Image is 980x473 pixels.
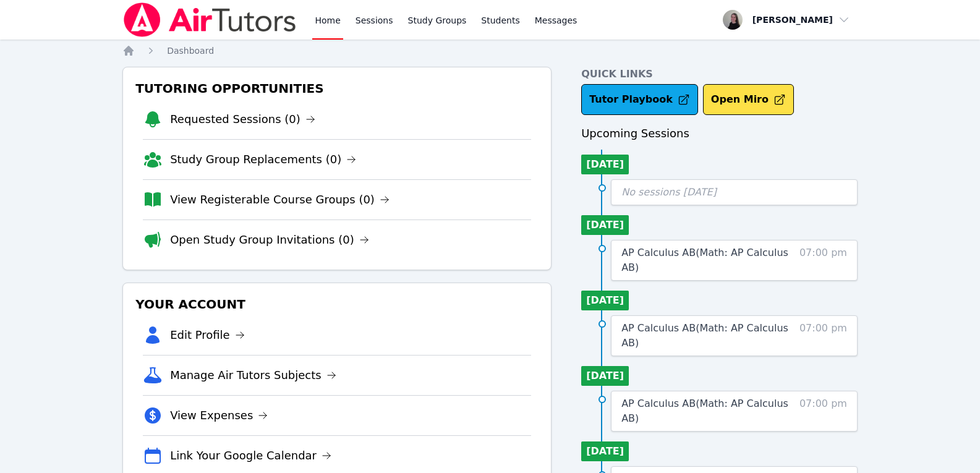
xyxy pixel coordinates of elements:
h3: Tutoring Opportunities [133,77,541,100]
span: 07:00 pm [799,396,847,426]
li: [DATE] [581,155,629,174]
img: Air Tutors [122,2,297,37]
li: [DATE] [581,366,629,386]
nav: Breadcrumb [122,45,858,57]
span: 07:00 pm [799,321,847,351]
a: Requested Sessions (0) [170,111,315,128]
a: View Registerable Course Groups (0) [170,191,390,208]
span: Messages [535,14,577,27]
li: [DATE] [581,441,629,461]
a: AP Calculus AB(Math: AP Calculus AB) [621,396,791,426]
span: Dashboard [167,46,214,56]
span: AP Calculus AB ( Math: AP Calculus AB ) [621,398,788,424]
a: Dashboard [167,45,214,57]
a: Link Your Google Calendar [170,447,331,464]
li: [DATE] [581,215,629,235]
h3: Your Account [133,293,541,315]
a: AP Calculus AB(Math: AP Calculus AB) [621,245,791,275]
span: 07:00 pm [799,245,847,275]
a: AP Calculus AB(Math: AP Calculus AB) [621,321,791,351]
a: Tutor Playbook [581,84,698,115]
button: Open Miro [703,84,794,115]
span: AP Calculus AB ( Math: AP Calculus AB ) [621,322,788,349]
a: Edit Profile [170,326,245,344]
h3: Upcoming Sessions [581,125,858,142]
a: Manage Air Tutors Subjects [170,367,336,384]
span: No sessions [DATE] [621,186,717,198]
span: AP Calculus AB ( Math: AP Calculus AB ) [621,247,788,273]
a: Open Study Group Invitations (0) [170,231,369,249]
h4: Quick Links [581,67,858,82]
a: Study Group Replacements (0) [170,151,356,168]
li: [DATE] [581,291,629,310]
a: View Expenses [170,407,268,424]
